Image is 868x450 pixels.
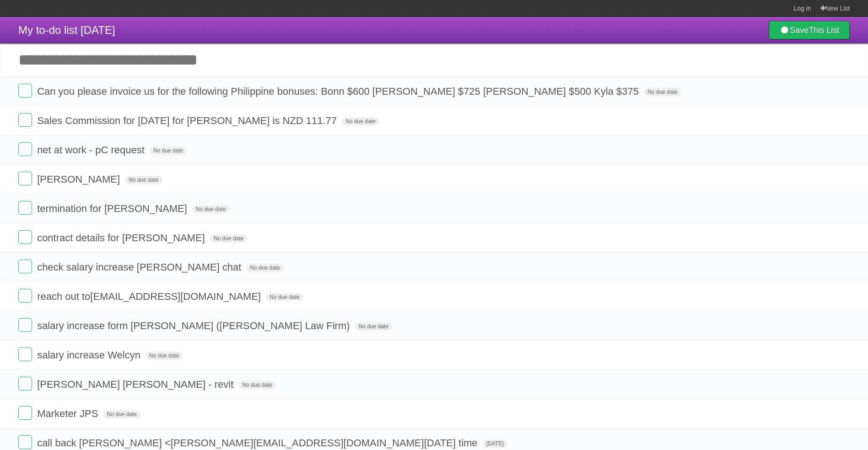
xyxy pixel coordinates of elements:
label: Done [18,230,32,244]
b: This List [809,26,839,35]
span: No due date [355,322,392,331]
span: No due date [238,381,275,389]
span: call back [PERSON_NAME] < [PERSON_NAME][EMAIL_ADDRESS][DOMAIN_NAME] [DATE] time [37,437,480,449]
span: termination for [PERSON_NAME] [37,203,189,214]
label: Done [18,435,32,449]
span: salary increase form [PERSON_NAME] ([PERSON_NAME] Law Firm) [37,320,352,331]
span: No due date [266,293,303,301]
span: No due date [125,176,162,184]
span: check salary increase [PERSON_NAME] chat [37,261,243,273]
span: Marketer JPS [37,408,100,419]
span: No due date [146,352,183,360]
span: No due date [342,117,379,125]
span: No due date [150,146,187,155]
span: net at work - pC request [37,144,147,156]
label: Done [18,113,32,127]
label: Done [18,377,32,390]
label: Done [18,201,32,215]
span: No due date [103,410,140,418]
span: No due date [644,88,681,96]
span: Can you please invoice us for the following Philippine bonuses: Bonn $600 [PERSON_NAME] $725 [PER... [37,86,641,97]
label: Done [18,318,32,332]
label: Done [18,172,32,185]
span: No due date [247,264,284,272]
a: SaveThis List [769,21,850,39]
label: Done [18,406,32,420]
label: Done [18,260,32,273]
span: [DATE] [483,439,507,448]
label: Done [18,84,32,98]
label: Done [18,289,32,303]
span: [PERSON_NAME] [37,173,122,185]
span: salary increase Welcyn [37,349,143,361]
span: [PERSON_NAME] [PERSON_NAME] - revit [37,379,236,390]
span: Sales Commission for [DATE] for [PERSON_NAME] is NZD 111.77 [37,115,339,126]
label: Done [18,142,32,156]
span: reach out to [EMAIL_ADDRESS][DOMAIN_NAME] [37,291,266,302]
span: contract details for [PERSON_NAME] [37,232,207,244]
span: No due date [210,234,247,243]
span: No due date [192,205,229,213]
label: Done [18,347,32,361]
span: My to-do list [DATE] [18,24,115,36]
